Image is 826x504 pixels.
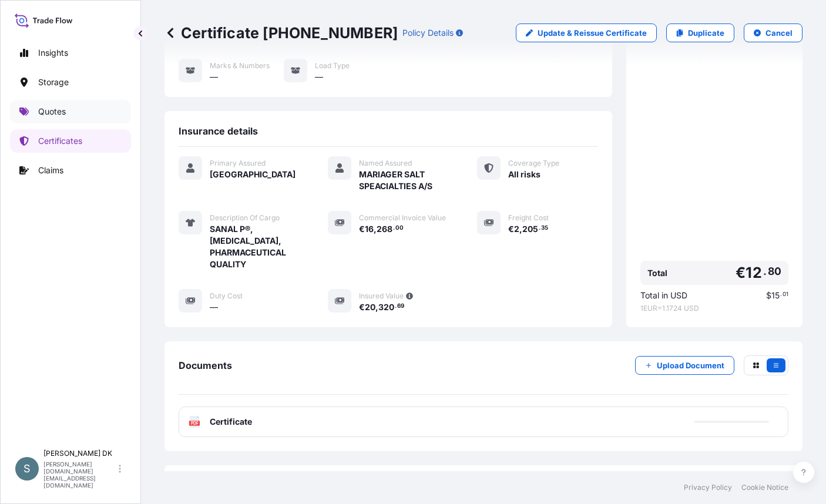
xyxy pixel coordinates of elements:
[210,416,252,428] span: Certificate
[657,359,724,371] p: Upload Document
[38,47,68,59] p: Insights
[514,225,519,233] span: 2
[508,159,559,168] span: Coverage Type
[746,266,761,280] span: 12
[38,164,63,176] p: Claims
[359,169,449,192] span: MARIAGER SALT SPEACIALTIES A/S
[522,225,538,233] span: 205
[647,267,667,279] span: Total
[635,356,734,375] button: Upload Document
[539,226,540,230] span: .
[359,159,412,168] span: Named Assured
[508,213,549,223] span: Freight Cost
[538,27,647,39] p: Update & Reissue Certificate
[395,226,404,230] span: 00
[10,100,131,123] a: Quotes
[402,27,454,39] p: Policy Details
[38,135,82,147] p: Certificates
[763,268,767,275] span: .
[640,304,788,313] span: 1 EUR = 1.1724 USD
[210,61,270,70] span: Marks & Numbers
[23,463,31,475] span: S
[688,27,724,39] p: Duplicate
[375,303,378,311] span: ,
[374,225,377,233] span: ,
[38,76,69,88] p: Storage
[315,61,350,70] span: Load Type
[395,304,397,308] span: .
[365,225,374,233] span: 16
[10,129,131,153] a: Certificates
[768,268,781,275] span: 80
[179,125,258,137] span: Insurance details
[666,23,734,42] a: Duplicate
[516,23,657,42] a: Update & Reissue Certificate
[541,226,548,230] span: 35
[179,359,232,371] span: Documents
[210,213,280,223] span: Description Of Cargo
[359,291,404,301] span: Insured Value
[365,303,375,311] span: 20
[741,483,788,492] a: Cookie Notice
[377,225,392,233] span: 268
[210,169,296,180] span: [GEOGRAPHIC_DATA]
[780,293,782,297] span: .
[43,449,116,458] p: [PERSON_NAME] DK
[210,291,243,301] span: Duty Cost
[191,421,199,425] text: PDF
[508,225,514,233] span: €
[508,169,540,180] span: All risks
[766,291,771,300] span: $
[10,159,131,182] a: Claims
[684,483,732,492] a: Privacy Policy
[765,27,793,39] p: Cancel
[210,223,300,270] span: SANAL P®, [MEDICAL_DATA], PHARMACEUTICAL QUALITY
[378,303,394,311] span: 320
[359,225,365,233] span: €
[397,304,404,308] span: 69
[164,23,398,42] p: Certificate [PHONE_NUMBER]
[10,70,131,94] a: Storage
[210,301,218,313] span: —
[640,290,687,301] span: Total in USD
[38,106,66,117] p: Quotes
[10,41,131,65] a: Insights
[359,213,446,223] span: Commercial Invoice Value
[744,23,803,42] button: Cancel
[736,266,746,280] span: €
[783,293,788,297] span: 01
[519,225,522,233] span: ,
[210,159,266,168] span: Primary Assured
[359,303,365,311] span: €
[393,226,395,230] span: .
[771,291,780,300] span: 15
[315,71,323,83] span: —
[43,461,116,489] p: [PERSON_NAME][DOMAIN_NAME][EMAIL_ADDRESS][DOMAIN_NAME]
[210,71,218,83] span: —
